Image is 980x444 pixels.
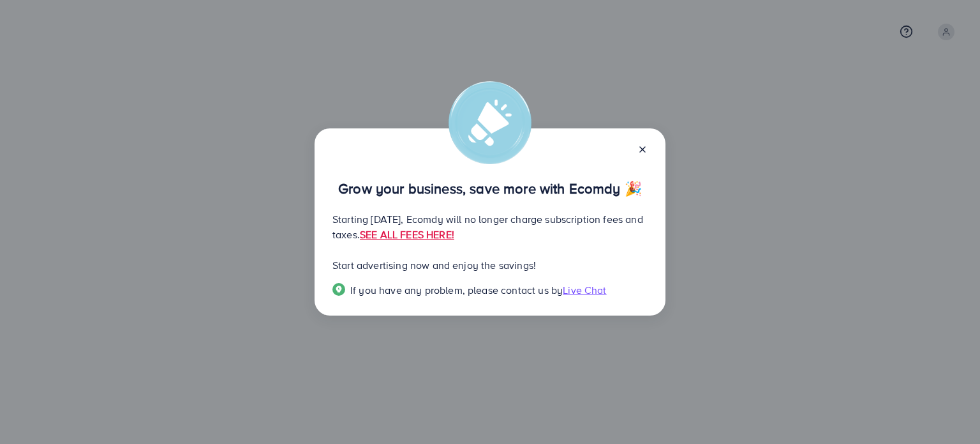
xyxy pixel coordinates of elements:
a: SEE ALL FEES HERE! [360,227,454,241]
img: Popup guide [332,283,345,296]
img: alert [449,81,531,164]
span: Live Chat [563,283,606,297]
p: Start advertising now and enjoy the savings! [332,257,648,273]
p: Starting [DATE], Ecomdy will no longer charge subscription fees and taxes. [332,211,648,242]
span: If you have any problem, please contact us by [350,283,563,297]
p: Grow your business, save more with Ecomdy 🎉 [332,181,648,196]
